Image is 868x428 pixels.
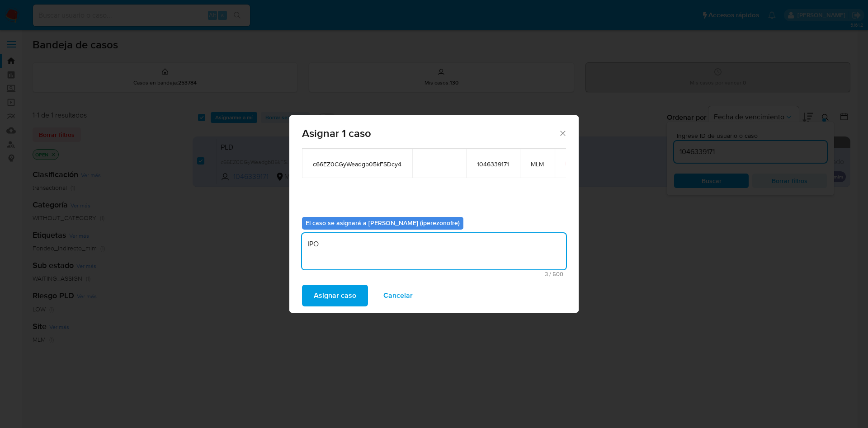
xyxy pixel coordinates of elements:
[302,233,566,269] textarea: IPO
[372,285,425,306] button: Cancelar
[566,158,576,169] button: icon-button
[383,286,413,306] span: Cancelar
[302,128,558,139] span: Asignar 1 caso
[306,218,460,227] b: El caso se asignará a [PERSON_NAME] (iperezonofre)
[302,285,368,306] button: Asignar caso
[289,115,579,313] div: assign-modal
[531,160,544,168] span: MLM
[314,286,356,306] span: Asignar caso
[477,160,509,168] span: 1046339171
[305,271,563,277] span: Máximo 500 caracteres
[558,129,566,137] button: Cerrar ventana
[313,160,401,168] span: c66EZ0CGyWeadgb05kFSDcy4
